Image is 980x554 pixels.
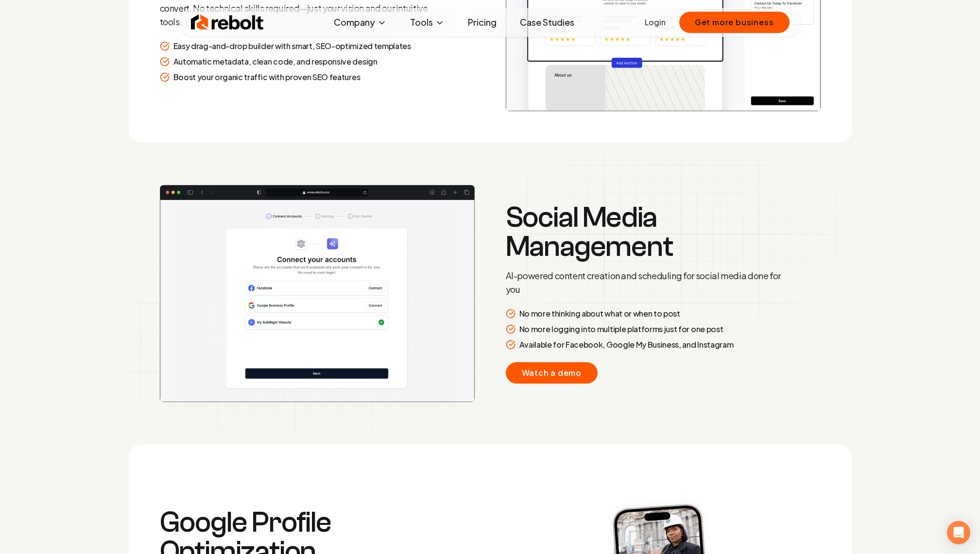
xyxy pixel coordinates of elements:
a: Login [645,17,666,28]
p: Easy drag-and-drop builder with smart, SEO-optimized templates [173,40,411,52]
button: Get more business [679,12,790,33]
p: Boost your organic traffic with proven SEO features [173,71,361,83]
button: Tools [402,13,452,32]
button: Company [326,13,395,32]
a: Pricing [460,13,504,32]
img: Product [129,154,852,433]
a: Case Studies [512,13,582,32]
a: Watch a demo [506,362,598,384]
p: No more logging into multiple platforms just for one post [519,323,723,335]
div: Open Intercom Messenger [947,521,970,544]
h3: Social Media Management [506,203,786,261]
img: Website Preview [160,185,475,402]
p: AI-powered content creation and scheduling for social media done for you [506,269,786,296]
img: Rebolt Logo [191,13,264,32]
p: No more thinking about what or when to post [519,308,680,319]
p: Automatic metadata, clean code, and responsive design [173,56,378,67]
p: Available for Facebook, Google My Business, and Instagram [519,339,734,351]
